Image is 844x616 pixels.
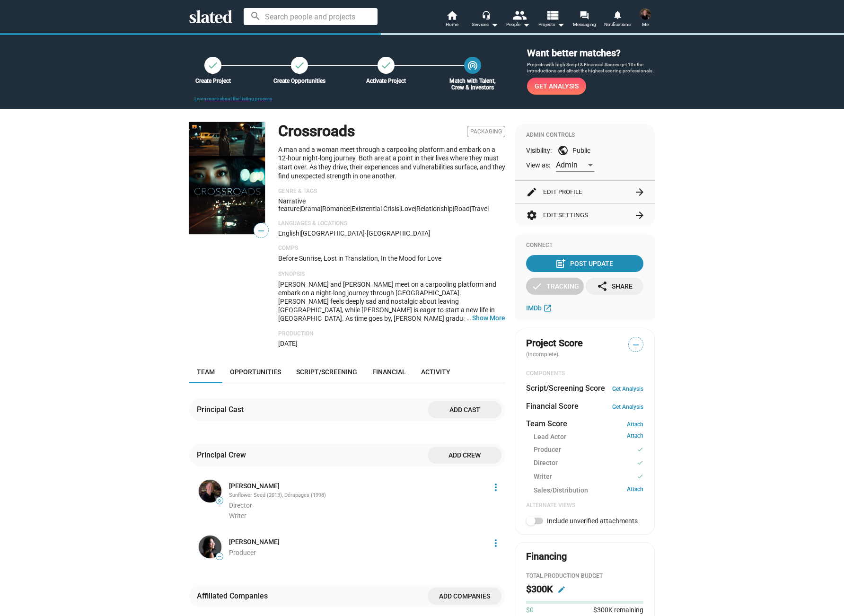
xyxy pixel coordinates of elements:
[428,447,501,464] button: Add crew
[229,482,280,491] a: [PERSON_NAME]
[534,445,561,455] span: Producer
[197,405,247,414] div: Principal Cast
[278,245,505,252] p: Comps
[640,9,651,20] img: Pascal Adant
[526,606,534,615] span: $0
[637,458,643,467] mat-icon: check
[216,554,223,559] span: —
[543,303,552,312] mat-icon: open_in_new
[278,281,505,356] span: [PERSON_NAME] and [PERSON_NAME] meet on a carpooling platform and embark on a night-long journey ...
[194,96,272,101] a: Learn more about the listing process
[526,145,643,156] div: Visibility: Public
[189,361,222,383] a: Team
[435,401,494,418] span: Add cast
[593,606,643,614] span: $300K remaining
[365,229,367,237] span: ·
[230,368,281,376] span: Opportunities
[421,368,450,376] span: Activity
[229,549,256,556] span: Producer
[471,205,489,212] span: travel
[526,242,643,249] div: Connect
[299,205,301,212] span: |
[557,145,569,156] mat-icon: public
[278,254,505,263] p: Before Sunrise, Lost in Translation, In the Mood for Love
[322,205,350,212] span: Romance
[197,591,272,601] div: Affiliated Companies
[512,8,526,22] mat-icon: people
[526,583,553,596] h2: $300K
[416,205,453,212] span: relationship
[278,188,505,195] p: Genre & Tags
[296,368,357,376] span: Script/Screening
[597,278,633,295] div: Share
[352,205,399,212] span: existential crisis
[555,258,566,269] mat-icon: post_add
[573,19,596,30] span: Messaging
[441,78,504,91] div: Match with Talent, Crew & Investors
[580,10,589,19] mat-icon: forum
[557,255,613,272] div: Post Update
[367,229,431,237] span: [GEOGRAPHIC_DATA]
[301,229,365,237] span: [GEOGRAPHIC_DATA]
[321,205,322,212] span: |
[526,419,567,429] dt: Team Score
[526,132,643,139] div: Admin Controls
[627,486,643,495] a: Attach
[278,271,505,278] p: Synopsis
[229,537,280,546] a: [PERSON_NAME]
[278,340,298,347] span: [DATE]
[278,145,505,180] p: A man and a woman meet through a carpooling platform and embark on a 12-hour night-long journey. ...
[535,78,579,95] span: Get Analysis
[637,472,643,481] mat-icon: check
[527,62,655,74] p: Projects with high Script & Financial Scores get 10x the introductions and attract the highest sc...
[527,47,655,60] h3: Want better matches?
[199,536,221,558] img: Nadlada Thamtanakom
[629,339,643,351] span: —
[467,60,478,71] mat-icon: wifi_tethering
[526,186,537,198] mat-icon: edit
[613,10,622,19] mat-icon: notifications
[182,78,244,84] div: Create Project
[531,281,543,292] mat-icon: check
[612,404,643,410] a: Get Analysis
[453,205,454,212] span: |
[446,19,458,30] span: Home
[547,517,638,525] span: Include unverified attachments
[526,572,643,580] div: Total Production budget
[189,122,265,234] img: Crossroads
[378,57,395,74] button: Activate Project
[278,220,505,228] p: Languages & Locations
[534,458,558,468] span: Director
[526,210,537,221] mat-icon: settings
[470,205,471,212] span: |
[467,126,505,137] span: Packaging
[380,60,392,71] mat-icon: check
[428,588,501,605] button: Add companies
[482,10,490,19] mat-icon: headset_mic
[472,19,498,30] div: Services
[526,302,554,314] a: IMDb
[294,60,305,71] mat-icon: check
[597,281,608,292] mat-icon: share
[557,585,566,594] mat-icon: edit
[428,401,501,418] button: Add cast
[634,7,657,31] button: Pascal AdantMe
[454,205,470,212] span: road
[278,330,505,338] p: Production
[534,432,566,441] span: Lead Actor
[526,383,605,393] dt: Script/Screening Score
[365,361,413,383] a: Financial
[462,314,472,322] span: …
[401,205,415,212] span: love
[278,121,355,141] h1: Crossroads
[501,9,535,30] button: People
[604,19,631,30] span: Notifications
[555,19,566,30] mat-icon: arrow_drop_down
[526,351,560,358] span: (incomplete)
[399,205,401,212] span: |
[489,19,500,30] mat-icon: arrow_drop_down
[534,486,588,495] span: Sales/Distribution
[634,186,645,198] mat-icon: arrow_forward
[526,304,542,312] span: IMDb
[301,205,321,212] span: Drama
